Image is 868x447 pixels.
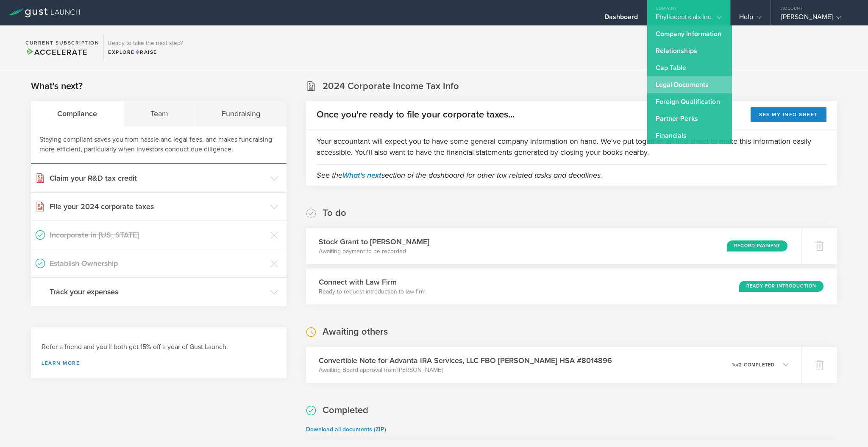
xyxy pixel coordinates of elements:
div: Team [124,101,195,126]
span: Raise [135,49,157,55]
div: Stock Grant to [PERSON_NAME]Awaiting payment to be recordedRecord Payment [306,228,801,264]
span: Accelerate [25,47,87,57]
h3: Incorporate in [US_STATE] [50,229,266,240]
p: Awaiting Board approval from [PERSON_NAME] [319,366,612,374]
div: Fundraising [195,101,287,126]
h2: Current Subscription [25,40,99,45]
div: Compliance [31,101,124,126]
em: of [734,362,739,368]
h2: What's next? [31,80,83,92]
p: Ready to request introduction to law firm [319,288,426,296]
button: See my info sheet [751,107,826,122]
div: Explore [108,48,183,56]
h3: Track your expenses [50,286,266,297]
div: Phylloceuticals Inc. [656,13,722,25]
div: Staying compliant saves you from hassle and legal fees, and makes fundraising more efficient, par... [31,126,287,164]
p: Awaiting payment to be recorded [319,247,429,256]
h3: Connect with Law Firm [319,277,426,288]
div: Connect with Law FirmReady to request introduction to law firmReady for Introduction [306,268,837,305]
h2: To do [323,207,346,219]
div: Dashboard [604,13,638,25]
a: What's next [342,170,381,180]
h3: Stock Grant to [PERSON_NAME] [319,236,429,247]
div: Ready for Introduction [739,281,823,292]
h3: Refer a friend and you'll both get 15% off a year of Gust Launch. [42,342,276,352]
p: Your accountant will expect you to have some general company information on hand. We've put toget... [317,136,826,158]
h2: 2024 Corporate Income Tax Info [323,80,459,92]
h3: Ready to take the next step? [108,40,183,46]
a: Learn more [42,360,276,366]
h3: File your 2024 corporate taxes [50,201,266,212]
h3: Establish Ownership [50,258,266,269]
em: See the section of the dashboard for other tax related tasks and deadlines. [317,170,602,180]
h2: Awaiting others [323,326,388,338]
div: Help [739,13,762,25]
h3: Claim your R&D tax credit [50,173,266,184]
div: [PERSON_NAME] [781,13,853,25]
a: Download all documents (ZIP) [306,426,386,433]
h2: Once you're ready to file your corporate taxes... [317,109,515,121]
div: Ready to take the next step?ExploreRaise [103,34,187,60]
h2: Completed [323,404,368,416]
div: Record Payment [727,240,787,251]
p: 1 2 completed [732,363,775,367]
h3: Convertible Note for Advanta IRA Services, LLC FBO [PERSON_NAME] HSA #8014896 [319,355,612,366]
